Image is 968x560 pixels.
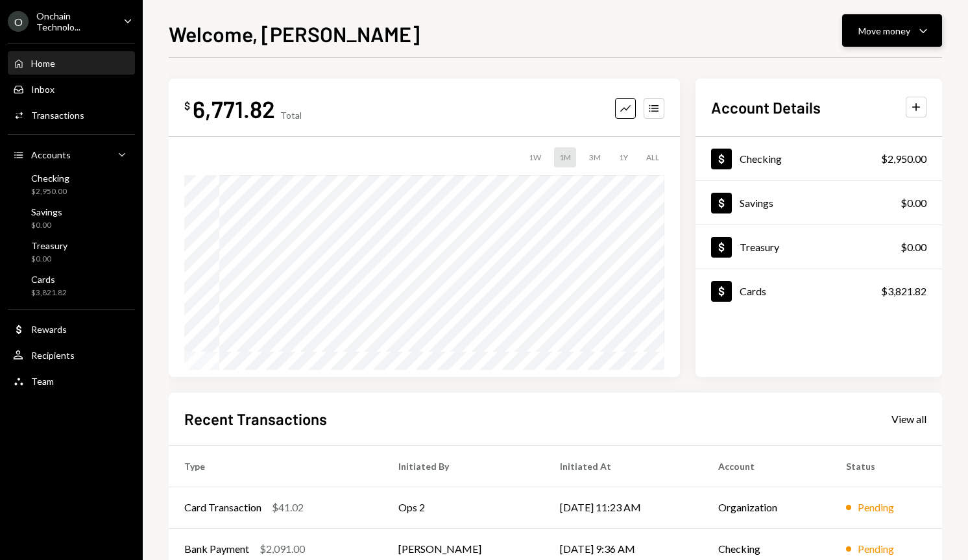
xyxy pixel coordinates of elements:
[31,350,75,361] div: Recipients
[901,239,926,255] div: $0.00
[696,225,942,269] a: Treasury$0.00
[31,84,54,95] div: Inbox
[169,21,420,47] h1: Welcome, [PERSON_NAME]
[383,445,544,487] th: Initiated By
[584,147,606,167] div: 3M
[8,270,135,301] a: Cards$3,821.82
[31,240,67,251] div: Treasury
[31,206,62,217] div: Savings
[8,369,135,393] a: Team
[31,254,67,265] div: $0.00
[8,169,135,200] a: Checking$2,950.00
[260,541,305,557] div: $2,091.00
[554,147,576,167] div: 1M
[858,541,894,557] div: Pending
[696,181,942,225] a: Savings$0.00
[703,487,830,528] td: Organization
[31,220,62,231] div: $0.00
[31,287,67,298] div: $3,821.82
[184,541,249,557] div: Bank Payment
[696,137,942,180] a: Checking$2,950.00
[31,110,84,121] div: Transactions
[193,94,275,123] div: 6,771.82
[8,343,135,367] a: Recipients
[8,51,135,75] a: Home
[711,97,821,118] h2: Account Details
[31,376,54,387] div: Team
[272,500,304,515] div: $41.02
[8,143,135,166] a: Accounts
[31,186,69,197] div: $2,950.00
[31,58,55,69] div: Home
[8,103,135,127] a: Transactions
[8,317,135,341] a: Rewards
[740,152,782,165] div: Checking
[184,408,327,430] h2: Recent Transactions
[858,24,910,38] div: Move money
[891,413,926,426] div: View all
[8,11,29,32] div: O
[842,14,942,47] button: Move money
[703,445,830,487] th: Account
[36,10,113,32] div: Onchain Technolo...
[901,195,926,211] div: $0.00
[31,274,67,285] div: Cards
[8,236,135,267] a: Treasury$0.00
[740,197,773,209] div: Savings
[544,445,703,487] th: Initiated At
[881,151,926,167] div: $2,950.00
[891,411,926,426] a: View all
[614,147,633,167] div: 1Y
[8,202,135,234] a: Savings$0.00
[641,147,664,167] div: ALL
[740,285,766,297] div: Cards
[881,284,926,299] div: $3,821.82
[524,147,546,167] div: 1W
[169,445,383,487] th: Type
[696,269,942,313] a: Cards$3,821.82
[740,241,779,253] div: Treasury
[31,173,69,184] div: Checking
[31,324,67,335] div: Rewards
[858,500,894,515] div: Pending
[830,445,942,487] th: Status
[544,487,703,528] td: [DATE] 11:23 AM
[31,149,71,160] div: Accounts
[280,110,302,121] div: Total
[383,487,544,528] td: Ops 2
[8,77,135,101] a: Inbox
[184,99,190,112] div: $
[184,500,261,515] div: Card Transaction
